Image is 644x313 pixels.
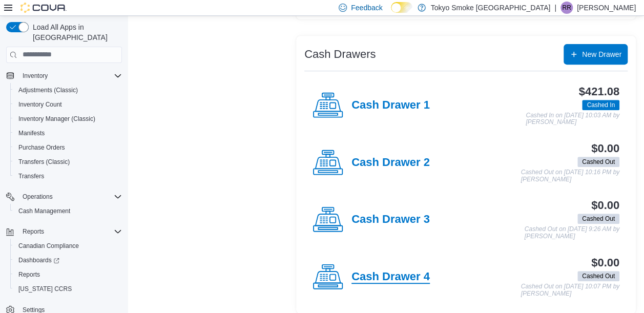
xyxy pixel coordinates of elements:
button: Purchase Orders [10,140,126,155]
p: Tokyo Smoke [GEOGRAPHIC_DATA] [431,2,551,14]
span: Cashed Out [577,214,619,224]
a: [US_STATE] CCRS [14,283,76,295]
input: Dark Mode [391,2,412,13]
span: Inventory [18,70,122,82]
h4: Cash Drawer 2 [351,156,430,170]
a: Dashboards [10,253,126,267]
span: Purchase Orders [14,141,122,154]
span: Cashed In [582,100,619,110]
span: Cash Management [18,207,70,215]
span: Inventory Count [14,98,122,111]
h3: Cash Drawers [304,48,376,60]
span: Cash Management [14,205,122,217]
a: Reports [14,268,44,281]
button: Cash Management [10,204,126,218]
button: Adjustments (Classic) [10,83,126,97]
button: Inventory [2,69,126,83]
button: Operations [2,190,126,204]
button: New Drawer [564,44,628,65]
a: Transfers [14,170,48,182]
p: Cashed Out on [DATE] 9:26 AM by [PERSON_NAME] [525,226,619,240]
a: Dashboards [14,254,64,266]
span: Load All Apps in [GEOGRAPHIC_DATA] [29,22,122,43]
h4: Cash Drawer 3 [351,213,430,226]
a: Manifests [14,127,49,139]
button: Inventory Count [10,97,126,112]
p: Cashed Out on [DATE] 10:16 PM by [PERSON_NAME] [521,169,619,183]
span: Inventory Manager (Classic) [18,115,95,123]
span: Dark Mode [391,13,391,13]
button: [US_STATE] CCRS [10,282,126,296]
span: Transfers [18,172,44,180]
span: New Drawer [582,49,621,59]
a: Inventory Count [14,98,66,111]
span: Cashed In [587,100,615,110]
span: Reports [14,268,122,281]
p: Cashed Out on [DATE] 10:07 PM by [PERSON_NAME] [521,283,619,297]
img: Cova [20,3,67,13]
span: Feedback [351,3,382,13]
h3: $0.00 [591,257,619,269]
span: Cashed Out [577,271,619,281]
p: [PERSON_NAME] [577,2,636,14]
span: Inventory [23,72,48,80]
button: Manifests [10,126,126,140]
button: Inventory [18,70,52,82]
a: Cash Management [14,205,74,217]
a: Adjustments (Classic) [14,84,82,96]
span: Cashed Out [577,157,619,167]
span: Reports [18,225,122,238]
a: Transfers (Classic) [14,156,74,168]
p: | [554,2,556,14]
span: Adjustments (Classic) [18,86,78,94]
h3: $421.08 [579,86,619,98]
h3: $0.00 [591,142,619,155]
span: Cashed Out [582,272,615,281]
span: Reports [18,270,40,279]
button: Operations [18,191,57,203]
span: Canadian Compliance [14,240,122,252]
button: Inventory Manager (Classic) [10,112,126,126]
button: Transfers [10,169,126,183]
span: Inventory Manager (Classic) [14,113,122,125]
span: Operations [18,191,122,203]
a: Purchase Orders [14,141,69,154]
span: Inventory Count [18,100,62,109]
h4: Cash Drawer 4 [351,270,430,284]
span: Dashboards [18,256,59,264]
button: Reports [10,267,126,282]
span: Washington CCRS [14,283,122,295]
span: Manifests [18,129,45,137]
span: Cashed Out [582,157,615,166]
span: Operations [23,193,53,201]
span: Reports [23,227,44,236]
span: [US_STATE] CCRS [18,285,72,293]
span: Dashboards [14,254,122,266]
span: Transfers [14,170,122,182]
p: Cashed In on [DATE] 10:03 AM by [PERSON_NAME] [526,112,619,126]
button: Canadian Compliance [10,239,126,253]
span: Transfers (Classic) [14,156,122,168]
span: Canadian Compliance [18,242,79,250]
div: Ryan Ridsdale [560,2,573,14]
h4: Cash Drawer 1 [351,99,430,112]
button: Reports [18,225,48,238]
span: Manifests [14,127,122,139]
span: Adjustments (Classic) [14,84,122,96]
h3: $0.00 [591,199,619,212]
span: Purchase Orders [18,143,65,152]
button: Reports [2,224,126,239]
span: Cashed Out [582,214,615,223]
span: RR [562,2,571,14]
span: Transfers (Classic) [18,158,70,166]
a: Inventory Manager (Classic) [14,113,99,125]
button: Transfers (Classic) [10,155,126,169]
a: Canadian Compliance [14,240,83,252]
